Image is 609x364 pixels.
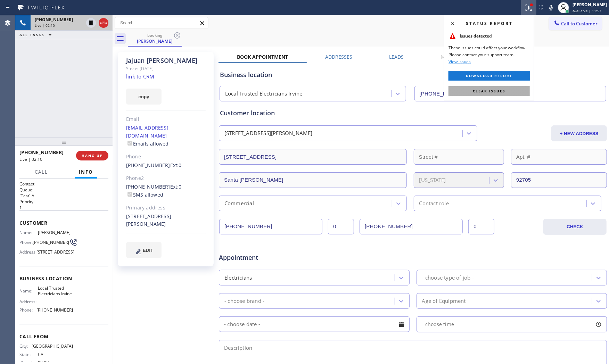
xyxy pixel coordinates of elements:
[19,299,38,304] span: Address:
[441,53,472,60] label: Membership
[36,249,74,255] span: [STREET_ADDRESS]
[170,162,182,168] span: Ext: 0
[126,115,206,123] div: Email
[219,253,347,262] span: Appointment
[224,274,252,282] div: Electricians
[19,240,33,245] span: Phone:
[15,31,58,39] button: ALL TASKS
[38,352,73,357] span: CA
[36,307,73,313] span: [PHONE_NUMBER]
[414,149,504,165] input: Street #
[219,149,407,165] input: Address
[127,192,132,197] input: SMS allowed
[126,65,206,73] div: Since: [DATE]
[19,156,42,162] span: Live | 02:10
[33,240,69,245] span: [PHONE_NUMBER]
[86,18,96,28] button: Hold Customer
[19,187,108,193] h2: Queue:
[419,199,449,207] div: Contact role
[224,199,254,207] div: Commercial
[19,288,38,293] span: Name:
[126,242,162,258] button: EDIT
[129,33,181,38] div: booking
[19,344,32,349] span: City:
[143,248,153,253] span: EDIT
[19,352,38,357] span: State:
[129,31,181,46] div: Jajuan Bryant
[19,205,108,210] p: 1
[126,73,154,80] a: link to CRM
[360,219,463,234] input: Phone Number 2
[422,321,458,328] span: - choose time -
[170,183,182,190] span: Ext: 0
[126,183,170,190] a: [PHONE_NUMBER]
[115,17,208,28] input: Search
[511,172,607,188] input: ZIP
[126,162,170,168] a: [PHONE_NUMBER]
[546,3,556,13] button: Mute
[19,181,108,187] h1: Context
[126,57,206,65] div: Jajuan [PERSON_NAME]
[543,219,607,235] button: CHECK
[468,219,494,234] input: Ext. 2
[422,274,474,282] div: - choose type of job -
[19,275,108,282] span: Business location
[126,89,162,105] button: copy
[99,18,108,28] button: Hang up
[19,307,36,313] span: Phone:
[511,149,607,165] input: Apt. #
[422,297,466,305] div: Age of Equipment
[561,20,598,27] span: Call to Customer
[76,151,108,160] button: HANG UP
[224,130,313,138] div: [STREET_ADDRESS][PERSON_NAME]
[220,70,606,80] div: Business location
[19,249,36,255] span: Address:
[79,169,93,175] span: Info
[19,193,108,199] p: [Test] All
[220,108,606,118] div: Customer location
[126,174,206,182] div: Phone2
[126,213,206,229] div: [STREET_ADDRESS][PERSON_NAME]
[19,220,108,226] span: Customer
[126,204,206,212] div: Primary address
[225,90,303,98] div: Local Trusted Electricians Irvine
[219,172,407,188] input: City
[35,17,73,23] span: [PHONE_NUMBER]
[126,140,169,147] label: Emails allowed
[38,286,73,296] span: Local Trusted Electricians Irvine
[325,53,352,60] label: Addresses
[19,32,44,37] span: ALL TASKS
[224,297,264,305] div: - choose brand -
[38,230,73,235] span: [PERSON_NAME]
[75,165,97,179] button: Info
[126,191,163,198] label: SMS allowed
[19,230,38,235] span: Name:
[573,8,601,13] span: Available | 11:57
[389,53,404,60] label: Leads
[19,149,64,156] span: [PHONE_NUMBER]
[126,153,206,161] div: Phone
[237,53,288,60] label: Book Appointment
[35,23,55,28] span: Live | 02:10
[219,219,322,234] input: Phone Number
[127,141,132,146] input: Emails allowed
[35,169,48,175] span: Call
[328,219,354,234] input: Ext.
[549,17,602,30] button: Call to Customer
[126,124,168,139] a: [EMAIL_ADDRESS][DOMAIN_NAME]
[129,38,181,44] div: [PERSON_NAME]
[32,344,73,349] span: [GEOGRAPHIC_DATA]
[573,2,607,8] div: [PERSON_NAME]
[414,86,607,101] input: Phone Number
[31,165,52,179] button: Call
[551,125,607,141] button: + NEW ADDRESS
[19,199,108,205] h2: Priority:
[19,333,108,340] span: Call From
[82,153,103,158] span: HANG UP
[219,316,410,332] input: - choose date -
